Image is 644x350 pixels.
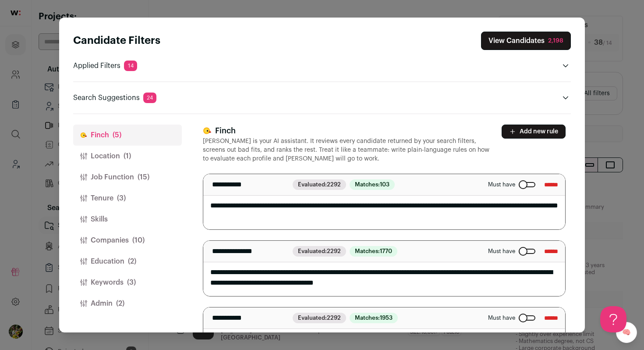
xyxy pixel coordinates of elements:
[143,93,156,103] span: 24
[73,61,137,71] p: Applied Filters
[560,61,571,71] button: Open applied filters
[488,314,515,321] span: Must have
[73,251,182,272] button: Education(2)
[127,277,136,288] span: (3)
[600,306,626,332] iframe: Help Scout Beacon - Open
[380,182,389,187] span: 103
[203,137,491,163] p: [PERSON_NAME] is your AI assistant. It reviews every candidate returned by your search filters, s...
[481,32,571,50] button: Close search preferences
[327,315,341,321] span: 2292
[113,130,121,140] span: (5)
[73,209,182,230] button: Skills
[350,313,398,323] span: Matches:
[380,315,393,321] span: 1953
[116,298,124,309] span: (2)
[73,36,160,46] strong: Candidate Filters
[128,256,136,267] span: (2)
[73,230,182,251] button: Companies(10)
[488,181,515,188] span: Must have
[117,193,126,204] span: (3)
[73,272,182,293] button: Keywords(3)
[350,246,397,257] span: Matches:
[138,172,149,182] span: (15)
[73,188,182,209] button: Tenure(3)
[327,248,341,254] span: 2292
[502,125,566,139] button: Add new rule
[132,235,145,246] span: (10)
[73,125,182,146] button: Finch(5)
[488,248,515,255] span: Must have
[350,179,395,190] span: Matches:
[73,167,182,188] button: Job Function(15)
[73,93,156,103] p: Search Suggestions
[548,36,563,45] div: 2,198
[293,313,346,323] span: Evaluated:
[203,125,491,137] h3: Finch
[73,146,182,167] button: Location(1)
[327,182,341,187] span: 2292
[616,322,637,343] a: 🧠
[124,61,137,71] span: 14
[293,246,346,257] span: Evaluated:
[293,179,346,190] span: Evaluated:
[124,151,131,161] span: (1)
[73,293,182,314] button: Admin(2)
[380,248,392,254] span: 1770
